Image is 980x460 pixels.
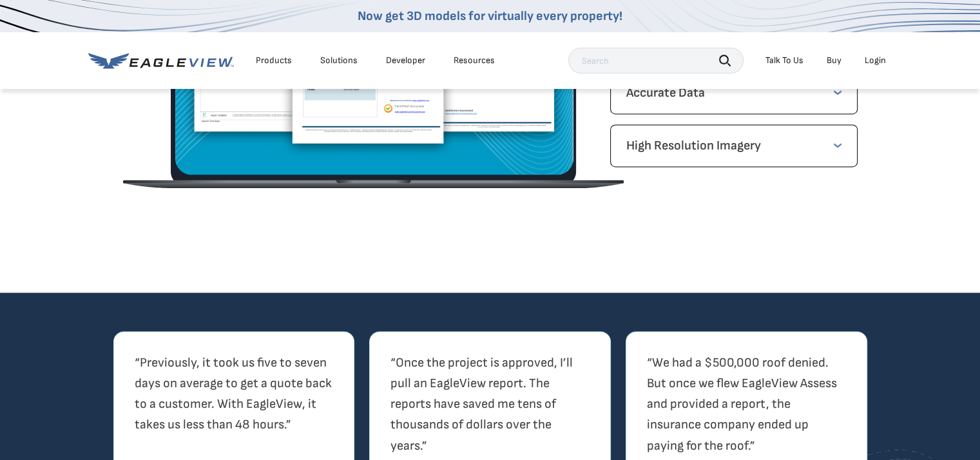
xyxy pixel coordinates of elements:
[765,55,803,66] div: Talk To Us
[320,55,358,66] div: Solutions
[358,8,622,24] a: Now get 3D models for virtually every property!
[386,55,425,66] a: Developer
[865,55,886,66] div: Login
[454,55,495,66] div: Resources
[626,82,841,103] p: Accurate Data
[135,352,334,435] p: “Previously, it took us five to seven days on average to get a quote back to a customer. With Eag...
[647,352,846,455] p: “We had a $500,000 roof denied. But once we flew EagleView Assess and provided a report, the insu...
[568,48,744,73] input: Search
[827,55,841,66] a: Buy
[256,55,292,66] div: Products
[626,135,841,156] p: High Resolution Imagery
[390,352,590,455] p: “Once the project is approved, I’ll pull an EagleView report. The reports have saved me tens of t...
